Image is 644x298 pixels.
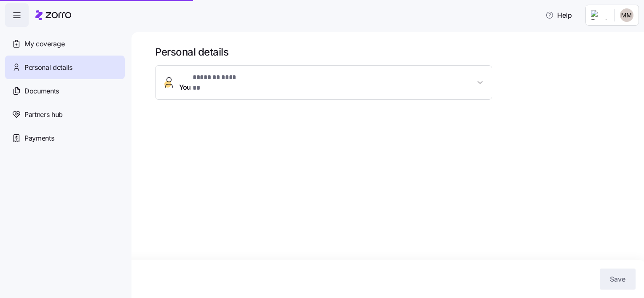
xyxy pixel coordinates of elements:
[5,103,125,126] a: Partners hub
[5,79,125,103] a: Documents
[5,126,125,150] a: Payments
[600,269,636,290] button: Save
[24,86,59,96] span: Documents
[591,10,608,20] img: Employer logo
[24,133,54,144] span: Payments
[5,56,125,79] a: Personal details
[5,32,125,56] a: My coverage
[545,10,572,20] span: Help
[610,274,625,284] span: Save
[539,7,579,24] button: Help
[179,72,241,93] span: You
[24,62,72,73] span: Personal details
[620,8,633,22] img: 50dd7f3008828998aba6b0fd0a9ac0ea
[24,109,63,120] span: Partners hub
[155,45,632,59] h1: Personal details
[24,39,64,49] span: My coverage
